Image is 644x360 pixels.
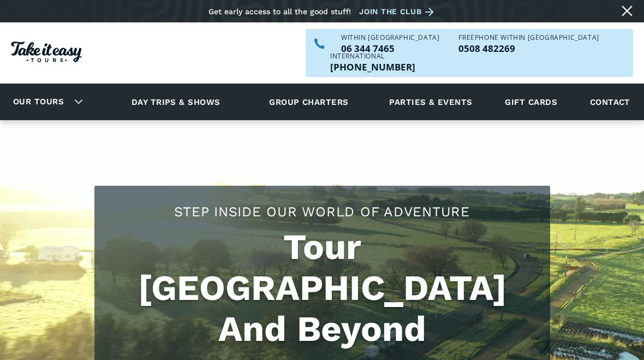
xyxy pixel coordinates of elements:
[105,227,539,350] h1: Tour [GEOGRAPHIC_DATA] And Beyond
[105,202,539,221] h2: Step Inside Our World Of Adventure
[208,7,351,16] div: Get early access to all the good stuff!
[618,2,636,20] a: Close message
[458,44,599,53] p: 0508 482269
[5,89,72,115] a: Our tours
[255,87,362,117] a: Group charters
[341,44,439,53] a: Call us within NZ on 063447465
[330,62,415,72] a: Call us outside of NZ on +6463447465
[330,62,415,72] p: [PHONE_NUMBER]
[499,87,563,117] a: Gift cards
[341,44,439,53] p: 06 344 7465
[585,87,636,117] a: Contact
[118,87,234,117] a: Day trips & shows
[458,44,599,53] a: Call us freephone within NZ on 0508482269
[11,42,82,62] img: Take it easy Tours logo
[341,34,439,41] div: WITHIN [GEOGRAPHIC_DATA]
[458,34,599,41] div: Freephone WITHIN [GEOGRAPHIC_DATA]
[330,53,415,60] div: International
[11,36,82,70] a: Homepage
[359,5,438,19] a: Join the club
[384,87,478,117] a: Parties & events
